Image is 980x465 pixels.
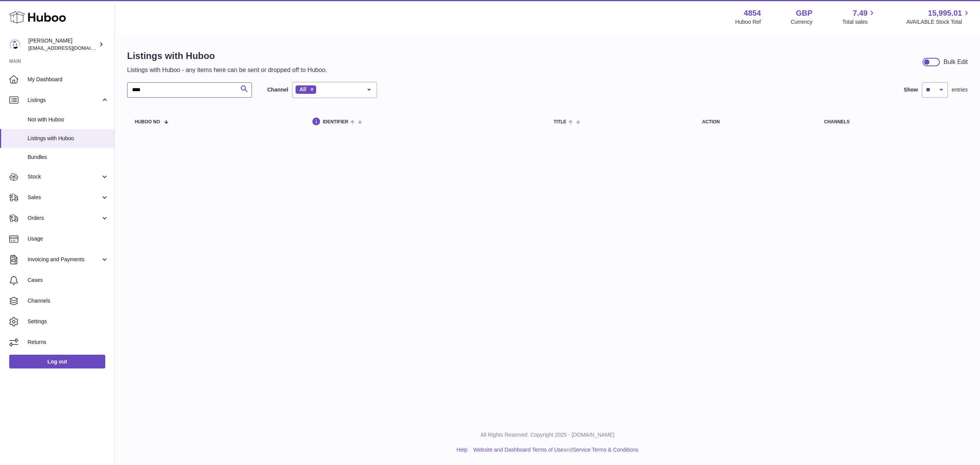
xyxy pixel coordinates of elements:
[457,447,468,453] a: Help
[28,76,109,83] span: My Dashboard
[28,45,113,51] span: [EMAIL_ADDRESS][DOMAIN_NAME]
[9,39,21,50] img: internalAdmin-4854@internal.huboo.com
[28,277,109,284] span: Cases
[28,135,109,142] span: Listings with Huboo
[853,8,868,18] span: 7.49
[952,86,968,93] span: entries
[473,447,563,453] a: Website and Dashboard Terms of Use
[28,173,101,180] span: Stock
[28,97,101,104] span: Listings
[842,18,876,26] span: Total sales
[267,86,288,93] label: Channel
[28,154,109,161] span: Bundles
[127,66,327,74] p: Listings with Huboo - any items here can be sent or dropped off to Huboo.
[28,116,109,123] span: Not with Huboo
[470,446,638,454] li: and
[735,18,761,26] div: Huboo Ref
[28,297,109,305] span: Channels
[299,86,306,92] span: All
[796,8,812,18] strong: GBP
[702,120,809,124] div: action
[928,8,962,18] span: 15,995.01
[135,120,160,124] span: Huboo no
[28,235,109,242] span: Usage
[28,37,97,52] div: [PERSON_NAME]
[28,214,101,222] span: Orders
[906,18,971,26] span: AVAILABLE Stock Total
[791,18,813,26] div: Currency
[554,120,566,124] span: title
[842,8,876,26] a: 7.49 Total sales
[824,120,960,124] div: channels
[904,86,918,93] label: Show
[28,318,109,325] span: Settings
[121,431,974,439] p: All Rights Reserved. Copyright 2025 - [DOMAIN_NAME]
[944,58,968,66] div: Bulk Edit
[28,256,101,263] span: Invoicing and Payments
[906,8,971,26] a: 15,995.01 AVAILABLE Stock Total
[744,8,761,18] strong: 4854
[573,447,639,453] a: Service Terms & Conditions
[28,194,101,201] span: Sales
[28,339,109,346] span: Returns
[127,50,327,62] h1: Listings with Huboo
[323,120,348,124] span: identifier
[9,355,105,368] a: Log out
